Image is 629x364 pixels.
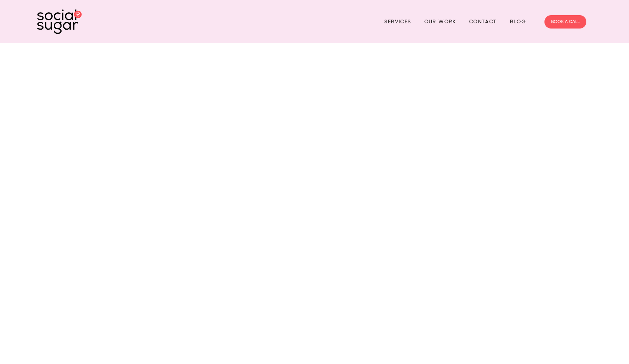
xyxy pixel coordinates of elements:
[384,16,411,27] a: Services
[510,16,526,27] a: Blog
[424,16,456,27] a: Our Work
[469,16,497,27] a: Contact
[544,15,586,29] a: BOOK A CALL
[37,9,82,34] img: SocialSugar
